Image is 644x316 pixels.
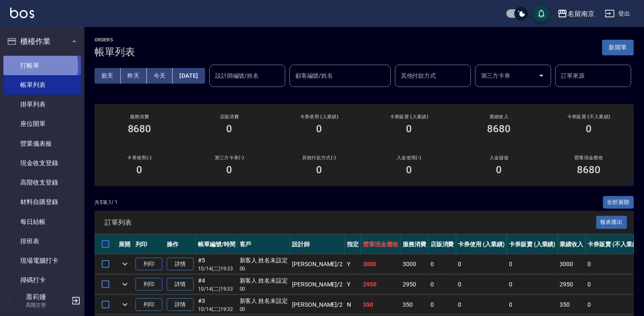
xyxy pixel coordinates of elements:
td: 3000 [558,254,586,274]
td: Y [345,254,361,274]
h2: 入金使用(-) [374,155,444,161]
td: 0 [586,254,642,274]
h2: 入金儲值 [464,155,534,161]
td: #4 [196,275,238,294]
td: #5 [196,254,238,274]
button: expand row [119,258,131,270]
h3: 0 [317,123,322,135]
h3: 0 [227,164,233,176]
h2: 營業現金應收 [554,155,624,161]
div: 名留南京 [568,8,595,19]
h2: 卡券販賣 (不入業績) [554,114,624,120]
p: 10/14 (二) 19:33 [198,285,235,293]
td: 0 [507,254,558,274]
button: 今天 [147,68,173,84]
h3: 8680 [128,123,152,135]
button: save [533,5,550,22]
h2: 業績收入 [464,114,534,120]
td: 0 [456,254,507,274]
td: 0 [586,275,642,294]
h5: 蕭莉姍 [26,293,69,301]
a: 材料自購登錄 [3,192,81,212]
th: 操作 [165,234,196,254]
a: 高階收支登錄 [3,173,81,192]
h3: 0 [137,164,143,176]
td: 3000 [400,254,428,274]
td: 0 [456,295,507,315]
h3: 0 [496,164,502,176]
p: 00 [240,285,288,293]
a: 每日結帳 [3,212,81,232]
h2: 卡券使用 (入業績) [284,114,354,120]
button: 櫃檯作業 [3,30,81,52]
a: 座位開單 [3,114,81,133]
p: 共 5 筆, 1 / 1 [95,199,118,206]
td: 0 [586,295,642,315]
button: 報表匯出 [596,216,628,229]
h3: 8680 [577,164,601,176]
td: Y [345,275,361,294]
span: 訂單列表 [105,218,596,227]
button: 列印 [135,278,162,291]
a: 新開單 [602,43,634,51]
th: 店販消費 [428,234,456,254]
h3: 0 [227,123,233,135]
th: 展開 [116,234,133,254]
button: [DATE] [173,68,205,84]
button: 列印 [135,258,162,271]
th: 帳單編號/時間 [196,234,238,254]
button: Open [535,69,548,82]
h2: 第三方卡券(-) [195,155,264,161]
td: 2950 [400,275,428,294]
button: 全部展開 [603,196,634,209]
td: [PERSON_NAME] /2 [290,254,345,274]
td: 0 [428,275,456,294]
h3: 0 [406,123,412,135]
td: 3000 [361,254,400,274]
button: 列印 [135,298,162,311]
td: 350 [361,295,400,315]
td: 0 [507,275,558,294]
h3: 0 [586,123,592,135]
td: N [345,295,361,315]
button: 登出 [601,6,634,22]
td: 0 [456,275,507,294]
div: 新客人 姓名未設定 [240,276,288,285]
td: [PERSON_NAME] /2 [290,275,345,294]
button: 名留南京 [554,5,598,22]
p: 00 [240,265,288,272]
h3: 0 [406,164,412,176]
td: 350 [558,295,586,315]
img: Logo [10,8,34,18]
button: expand row [119,278,131,291]
h2: 店販消費 [195,114,264,120]
img: Person [7,292,24,309]
td: 0 [428,254,456,274]
th: 服務消費 [400,234,428,254]
a: 打帳單 [3,56,81,75]
th: 業績收入 [558,234,586,254]
th: 列印 [133,234,165,254]
p: 10/14 (二) 19:32 [198,305,235,313]
th: 營業現金應收 [361,234,400,254]
h2: 其他付款方式(-) [284,155,354,161]
div: 新客人 姓名未設定 [240,256,288,265]
th: 指定 [345,234,361,254]
button: 新開單 [602,40,634,55]
a: 現金收支登錄 [3,153,81,173]
td: #3 [196,295,238,315]
th: 卡券販賣 (入業績) [507,234,558,254]
a: 現場電腦打卡 [3,251,81,270]
th: 設計師 [290,234,345,254]
p: 10/14 (二) 19:33 [198,265,235,272]
h2: 卡券販賣 (入業績) [374,114,444,120]
td: 2950 [361,275,400,294]
button: expand row [119,298,131,311]
h2: 卡券使用(-) [105,155,174,161]
td: [PERSON_NAME] /2 [290,295,345,315]
a: 詳情 [167,298,194,311]
td: 2950 [558,275,586,294]
p: 高階主管 [26,301,69,309]
h3: 0 [317,164,322,176]
td: 350 [400,295,428,315]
